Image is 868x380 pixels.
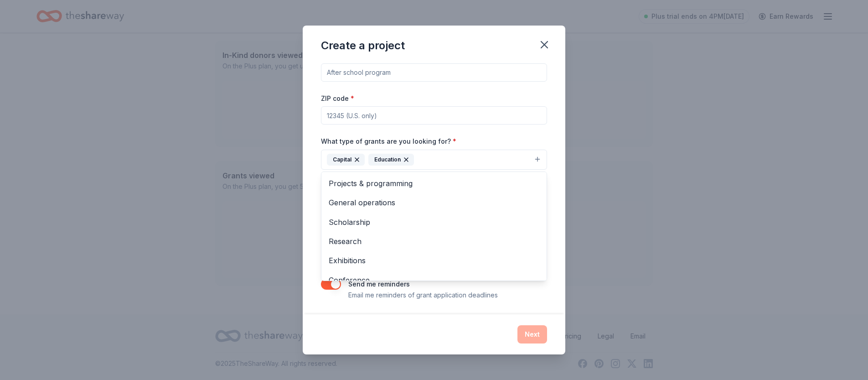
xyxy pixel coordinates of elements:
span: Scholarship [329,216,539,228]
div: CapitalEducation [321,172,547,281]
span: Research [329,235,539,247]
div: Capital [327,154,365,166]
span: Exhibitions [329,255,539,266]
span: General operations [329,197,539,208]
span: Projects & programming [329,177,539,189]
div: Education [368,154,414,166]
span: Conference [329,274,539,286]
button: CapitalEducation [321,150,547,170]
